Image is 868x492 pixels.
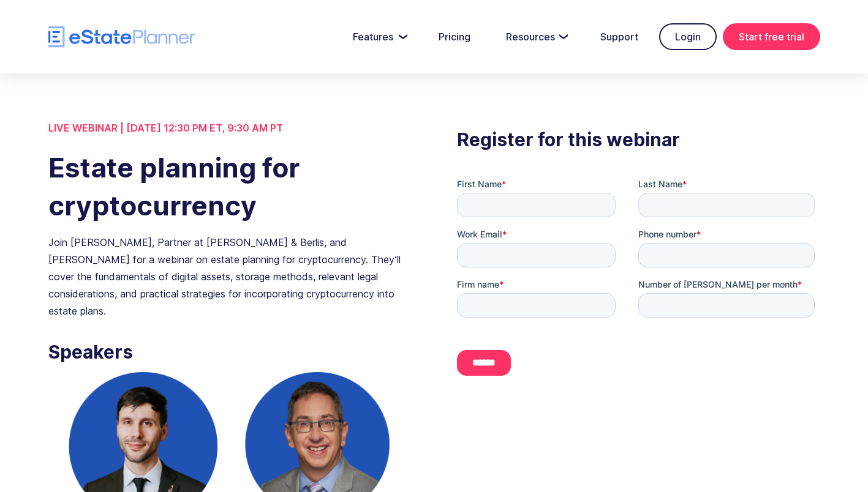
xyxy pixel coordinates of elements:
[48,26,195,48] a: home
[48,338,411,366] h3: Speakers
[586,24,653,49] a: Support
[48,234,411,319] div: Join [PERSON_NAME], Partner at [PERSON_NAME] & Berlis, and [PERSON_NAME] for a webinar on estate ...
[457,178,820,386] iframe: Form 0
[424,24,485,49] a: Pricing
[457,125,820,154] h3: Register for this webinar
[723,23,820,50] a: Start free trial
[48,149,411,225] h1: Estate planning for cryptocurrency
[491,24,579,49] a: Resources
[48,119,411,136] div: LIVE WEBINAR | [DATE] 12:30 PM ET, 9:30 AM PT
[338,24,418,49] a: Features
[659,23,717,50] a: Login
